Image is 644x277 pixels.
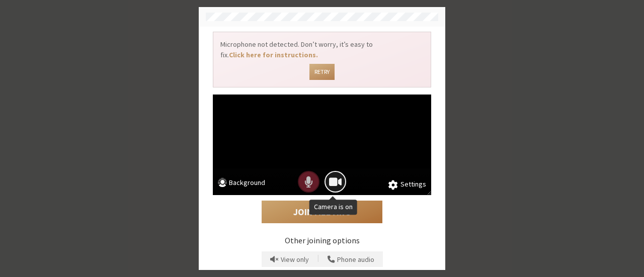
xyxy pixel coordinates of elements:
button: Prevent echo when there is already an active mic and speaker in the room. [267,251,312,267]
button: Join Meeting [262,201,382,224]
p: Microphone not detected. Don’t worry, it’s easy to fix. [220,39,424,60]
p: Other joining options [213,234,431,246]
span: Phone audio [337,256,374,263]
button: Retry [309,64,334,80]
button: Settings [388,179,426,190]
button: Camera is on [325,171,346,193]
button: Background [218,177,265,190]
button: No microphone detected. [298,171,319,193]
span: View only [281,256,309,263]
button: Use your phone for mic and speaker while you view the meeting on this device. [324,251,378,267]
a: Click here for instructions. [229,50,318,59]
span: | [317,253,319,266]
